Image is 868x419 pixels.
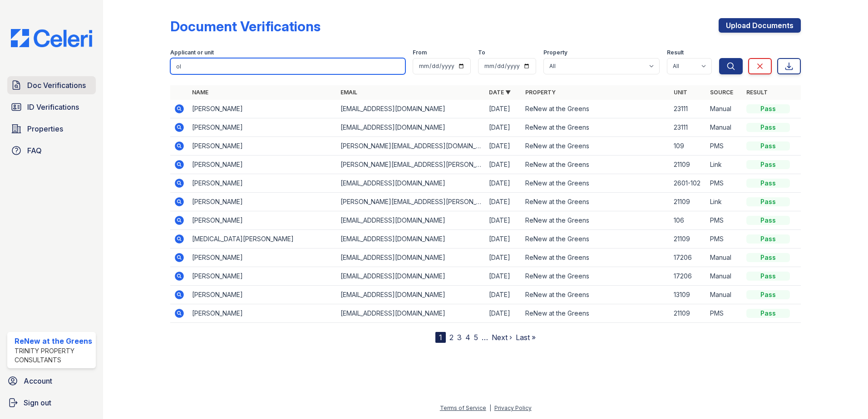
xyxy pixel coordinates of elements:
[485,230,522,248] td: [DATE]
[485,156,522,174] td: [DATE]
[170,18,321,34] div: Document Verifications
[24,375,52,386] span: Account
[746,253,790,262] div: Pass
[413,49,427,56] label: From
[15,336,92,346] div: ReNew at the Greens
[667,49,684,56] label: Result
[449,333,454,342] a: 2
[522,118,670,137] td: ReNew at the Greens
[706,230,743,248] td: PMS
[188,304,337,323] td: [PERSON_NAME]
[465,333,470,342] a: 4
[746,104,790,113] div: Pass
[188,248,337,267] td: [PERSON_NAME]
[485,286,522,304] td: [DATE]
[670,193,706,211] td: 21109
[485,118,522,137] td: [DATE]
[492,333,512,342] a: Next ›
[746,216,790,225] div: Pass
[485,137,522,156] td: [DATE]
[522,267,670,286] td: ReNew at the Greens
[188,118,337,137] td: [PERSON_NAME]
[494,404,532,411] a: Privacy Policy
[706,193,743,211] td: Link
[706,174,743,193] td: PMS
[706,156,743,174] td: Link
[7,76,96,94] a: Doc Verifications
[27,123,63,134] span: Properties
[710,89,733,96] a: Source
[337,118,485,137] td: [EMAIL_ADDRESS][DOMAIN_NAME]
[170,58,405,74] input: Search by name, email, or unit number
[670,211,706,230] td: 106
[522,174,670,193] td: ReNew at the Greens
[706,304,743,323] td: PMS
[337,248,485,267] td: [EMAIL_ADDRESS][DOMAIN_NAME]
[670,248,706,267] td: 17206
[485,100,522,118] td: [DATE]
[337,156,485,174] td: [PERSON_NAME][EMAIL_ADDRESS][PERSON_NAME][DOMAIN_NAME]
[522,248,670,267] td: ReNew at the Greens
[522,137,670,156] td: ReNew at the Greens
[746,89,768,96] a: Result
[457,333,462,342] a: 3
[516,333,536,342] a: Last »
[24,397,51,408] span: Sign out
[522,156,670,174] td: ReNew at the Greens
[670,100,706,118] td: 23111
[337,193,485,211] td: [PERSON_NAME][EMAIL_ADDRESS][PERSON_NAME][DOMAIN_NAME]
[478,49,485,56] label: To
[670,174,706,193] td: 2601-102
[670,230,706,248] td: 21109
[15,346,92,365] div: Trinity Property Consultants
[485,174,522,193] td: [DATE]
[482,332,488,343] span: …
[674,89,687,96] a: Unit
[337,230,485,248] td: [EMAIL_ADDRESS][DOMAIN_NAME]
[746,141,790,151] div: Pass
[522,100,670,118] td: ReNew at the Greens
[188,286,337,304] td: [PERSON_NAME]
[746,160,790,169] div: Pass
[188,230,337,248] td: [MEDICAL_DATA][PERSON_NAME]
[746,290,790,299] div: Pass
[706,100,743,118] td: Manual
[337,137,485,156] td: [PERSON_NAME][EMAIL_ADDRESS][DOMAIN_NAME]
[485,211,522,230] td: [DATE]
[4,394,99,412] a: Sign out
[170,49,214,56] label: Applicant or unit
[522,304,670,323] td: ReNew at the Greens
[485,248,522,267] td: [DATE]
[485,304,522,323] td: [DATE]
[706,118,743,137] td: Manual
[337,100,485,118] td: [EMAIL_ADDRESS][DOMAIN_NAME]
[27,102,79,112] span: ID Verifications
[337,304,485,323] td: [EMAIL_ADDRESS][DOMAIN_NAME]
[188,156,337,174] td: [PERSON_NAME]
[706,267,743,286] td: Manual
[746,179,790,188] div: Pass
[522,211,670,230] td: ReNew at the Greens
[4,372,99,390] a: Account
[746,272,790,281] div: Pass
[489,404,491,411] div: |
[27,145,42,156] span: FAQ
[489,89,511,96] a: Date ▼
[337,286,485,304] td: [EMAIL_ADDRESS][DOMAIN_NAME]
[485,267,522,286] td: [DATE]
[670,304,706,323] td: 21109
[192,89,208,96] a: Name
[543,49,567,56] label: Property
[706,211,743,230] td: PMS
[485,193,522,211] td: [DATE]
[746,197,790,206] div: Pass
[522,286,670,304] td: ReNew at the Greens
[719,18,801,33] a: Upload Documents
[188,211,337,230] td: [PERSON_NAME]
[337,211,485,230] td: [EMAIL_ADDRESS][DOMAIN_NAME]
[337,174,485,193] td: [EMAIL_ADDRESS][DOMAIN_NAME]
[706,137,743,156] td: PMS
[474,333,478,342] a: 5
[746,123,790,132] div: Pass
